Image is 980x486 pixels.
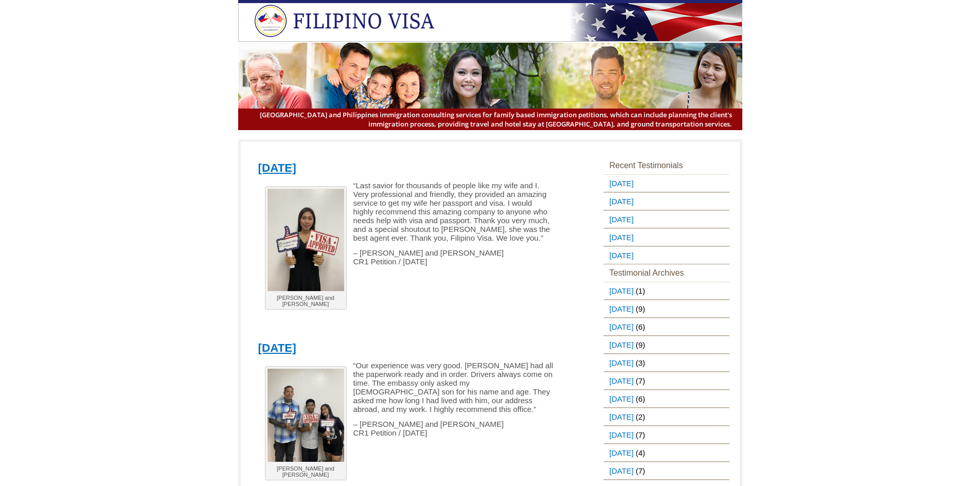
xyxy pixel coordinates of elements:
[603,354,729,372] li: (3)
[603,211,636,228] a: [DATE]
[603,157,729,174] h3: Recent Testimonials
[268,465,344,478] p: [PERSON_NAME] and [PERSON_NAME]
[603,372,729,390] li: (7)
[603,444,729,462] li: (4)
[603,390,636,407] a: [DATE]
[603,444,636,461] a: [DATE]
[603,282,636,299] a: [DATE]
[603,408,636,425] a: [DATE]
[268,369,344,462] img: Mark Anthony
[258,161,296,174] a: [DATE]
[258,361,554,413] p: “Our experience was very good. [PERSON_NAME] had all the paperwork ready and in order. Drivers al...
[603,390,729,408] li: (6)
[603,462,729,480] li: (7)
[603,300,729,318] li: (9)
[603,408,729,426] li: (2)
[603,426,729,444] li: (7)
[248,110,732,129] span: [GEOGRAPHIC_DATA] and Philippines immigration consulting services for family based immigration pe...
[603,426,636,443] a: [DATE]
[603,229,636,246] a: [DATE]
[603,282,729,300] li: (1)
[603,336,636,353] a: [DATE]
[353,420,504,437] span: – [PERSON_NAME] and [PERSON_NAME] CR1 Petition / [DATE]
[268,189,344,291] img: John and Irene
[603,318,729,336] li: (6)
[603,462,636,479] a: [DATE]
[603,300,636,317] a: [DATE]
[603,175,636,192] a: [DATE]
[353,248,504,266] span: – [PERSON_NAME] and [PERSON_NAME] CR1 Petition / [DATE]
[258,341,296,354] a: [DATE]
[603,318,636,335] a: [DATE]
[603,372,636,389] a: [DATE]
[258,181,554,242] p: “Last savior for thousands of people like my wife and I. Very professional and friendly, they pro...
[268,295,344,307] p: [PERSON_NAME] and [PERSON_NAME]
[603,336,729,354] li: (9)
[603,247,636,264] a: [DATE]
[603,193,636,210] a: [DATE]
[603,264,729,282] h3: Testimonial Archives
[603,354,636,371] a: [DATE]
